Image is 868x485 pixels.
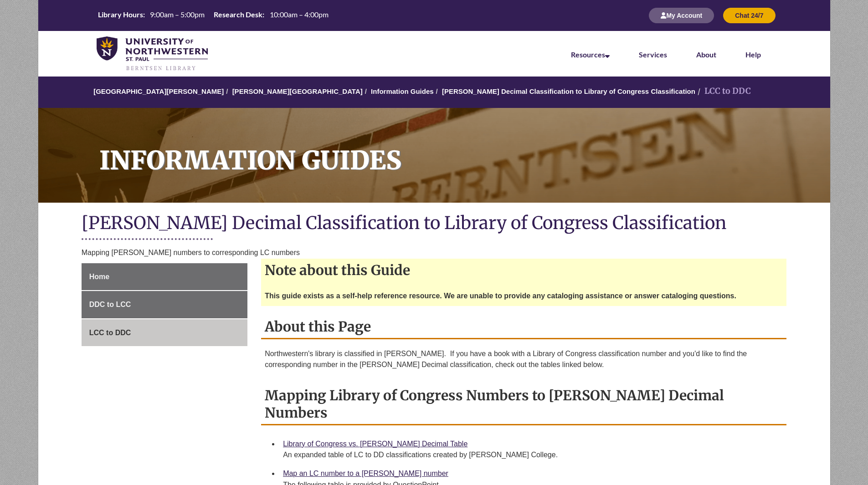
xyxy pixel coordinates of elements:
a: Services [639,50,667,59]
h1: [PERSON_NAME] Decimal Classification to Library of Congress Classification [82,212,787,236]
span: 9:00am – 5:00pm [150,10,205,19]
button: My Account [649,8,714,23]
a: Help [745,50,761,59]
div: An expanded table of LC to DD classifications created by [PERSON_NAME] College. [283,449,779,460]
a: LCC to DDC [82,319,247,347]
span: Home [89,273,109,281]
a: My Account [649,11,714,19]
span: Mapping [PERSON_NAME] numbers to corresponding LC numbers [82,249,300,256]
div: Guide Page Menu [82,263,247,347]
span: LCC to DDC [89,329,131,337]
a: [GEOGRAPHIC_DATA][PERSON_NAME] [93,87,224,95]
a: Information Guides [371,87,434,95]
a: Chat 24/7 [723,11,775,19]
span: 10:00am – 4:00pm [270,10,329,19]
table: Hours Today [94,10,332,21]
th: Research Desk: [210,10,266,20]
h2: About this Page [261,315,786,339]
a: Home [82,263,247,291]
a: [PERSON_NAME] Decimal Classification to Library of Congress Classification [442,87,695,95]
th: Library Hours: [94,10,146,20]
h2: Note about this Guide [261,259,786,281]
a: Map an LC number to a [PERSON_NAME] number [283,470,448,477]
button: Chat 24/7 [723,8,775,23]
a: Information Guides [38,108,830,203]
h2: Mapping Library of Congress Numbers to [PERSON_NAME] Decimal Numbers [261,384,786,425]
a: DDC to LCC [82,291,247,318]
a: Library of Congress vs. [PERSON_NAME] Decimal Table [283,440,467,448]
p: Northwestern's library is classified in [PERSON_NAME]. If you have a book with a Library of Congr... [265,348,783,370]
strong: This guide exists as a self-help reference resource. We are unable to provide any cataloging assi... [265,292,736,300]
li: LCC to DDC [695,85,751,98]
a: About [696,50,716,59]
a: [PERSON_NAME][GEOGRAPHIC_DATA] [232,87,363,95]
h1: Information Guides [89,108,830,191]
span: DDC to LCC [89,301,131,308]
a: Resources [571,50,610,59]
img: UNWSP Library Logo [97,36,208,72]
a: Hours Today [94,10,332,22]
